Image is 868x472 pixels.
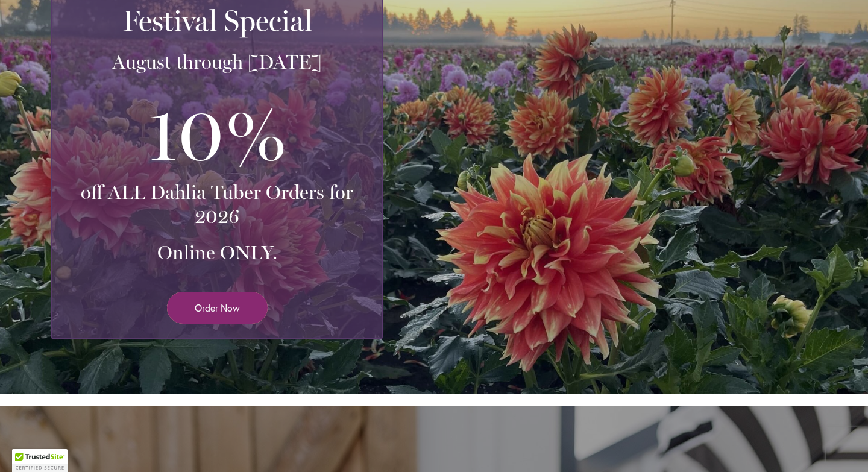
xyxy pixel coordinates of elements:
[167,292,268,324] a: Order Now
[67,86,367,180] h3: 10%
[67,180,367,228] h3: off ALL Dahlia Tuber Orders for 2026
[195,301,240,315] span: Order Now
[67,241,367,265] h3: Online ONLY.
[67,4,367,37] h2: Festival Special
[67,50,367,74] h3: August through [DATE]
